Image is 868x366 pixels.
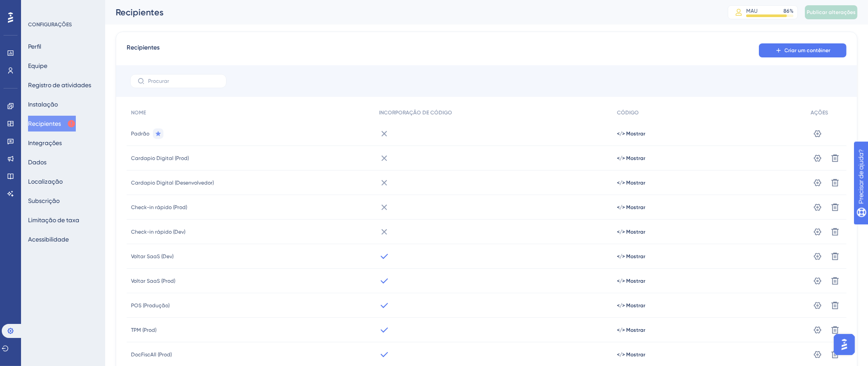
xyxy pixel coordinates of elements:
[131,327,156,333] font: TPM (Prod)
[28,58,47,74] button: Equipe
[21,4,75,11] font: Precisar de ajuda?
[131,278,175,284] font: Voltar SaaS (Prod)
[28,159,46,166] font: Dados
[28,96,58,112] button: Instalação
[617,302,645,309] font: </> Mostrar
[131,204,187,210] font: Check-in rápido (Prod)
[617,110,639,116] font: CÓDIGO
[131,253,174,259] font: Voltar SaaS (Dev)
[116,7,163,18] font: Recipientes
[28,43,41,50] font: Perfil
[28,217,79,224] font: Limitação de taxa
[617,327,645,334] button: </> Mostrar
[759,43,847,57] button: Criar um contêiner
[28,178,63,185] font: Localização
[131,302,170,309] font: POS (Produção)
[617,327,645,333] font: </> Mostrar
[131,131,149,137] font: Padrão
[28,197,60,204] font: Subscrição
[379,110,452,116] font: INCORPORAÇÃO DE CÓDIGO
[28,62,47,69] font: Equipe
[807,9,856,15] font: Publicar alterações
[28,82,91,89] font: Registro de atividades
[617,253,645,260] button: </> Mostrar
[831,331,857,358] iframe: Iniciador do Assistente de IA do UserGuiding
[617,204,645,211] button: </> Mostrar
[28,21,72,28] font: CONFIGURAÇÕES
[617,180,645,186] font: </> Mostrar
[131,180,214,186] font: Cardapio Digital (Desenvolvedor)
[148,78,219,84] input: Procurar
[28,154,46,170] button: Dados
[617,204,645,210] font: </> Mostrar
[617,229,645,235] font: </> Mostrar
[617,351,645,358] button: </> Mostrar
[28,101,58,108] font: Instalação
[617,253,645,259] font: </> Mostrar
[131,229,185,235] font: Check-in rápido (Dev)
[28,77,91,93] button: Registro de atividades
[617,131,645,137] font: </> Mostrar
[127,44,159,51] font: Recipientes
[28,135,62,151] button: Integrações
[617,179,645,186] button: </> Mostrar
[131,110,146,116] font: NOME
[617,130,645,137] button: </> Mostrar
[617,278,645,284] font: </> Mostrar
[28,39,41,54] button: Perfil
[805,5,857,19] button: Publicar alterações
[617,352,645,358] font: </> Mostrar
[617,277,645,284] button: </> Mostrar
[617,302,645,309] button: </> Mostrar
[131,155,189,161] font: Cardapio Digital (Prod)
[28,116,76,131] button: Recipientes
[746,8,758,14] font: MAU
[617,228,645,235] button: </> Mostrar
[783,8,790,14] font: 86
[28,231,69,247] button: Acessibilidade
[28,139,62,146] font: Integrações
[28,236,69,243] font: Acessibilidade
[811,110,828,116] font: AÇÕES
[28,212,79,228] button: Limitação de taxa
[785,47,831,53] font: Criar um contêiner
[131,352,172,358] font: DocFiscAll (Prod)
[28,193,60,209] button: Subscrição
[28,120,61,127] font: Recipientes
[617,155,645,162] button: </> Mostrar
[617,155,645,161] font: </> Mostrar
[790,8,794,14] font: %
[28,174,63,189] button: Localização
